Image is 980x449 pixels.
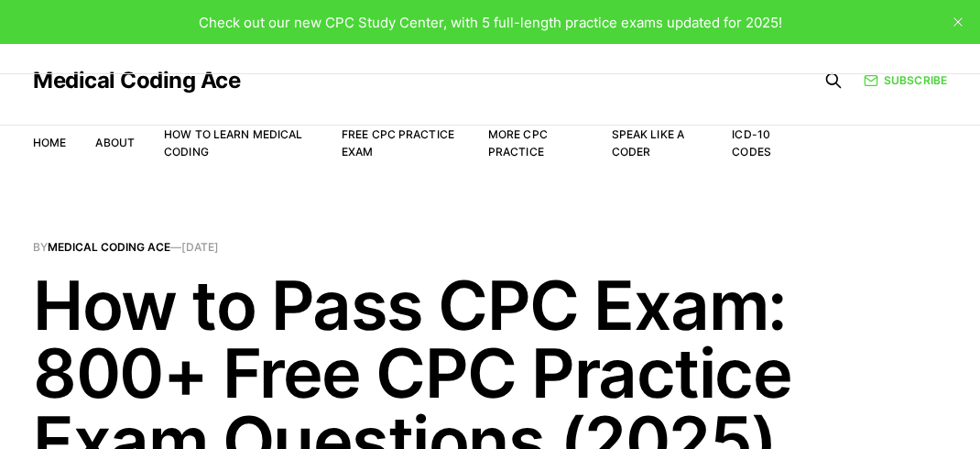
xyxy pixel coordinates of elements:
a: Free CPC Practice Exam [342,127,454,159]
a: How to Learn Medical Coding [164,127,302,159]
a: Medical Coding Ace [33,70,240,92]
a: Subscribe [864,71,947,89]
a: Medical Coding Ace [48,240,170,254]
iframe: portal-trigger [681,359,980,449]
button: close [943,7,973,37]
a: ICD-10 Codes [732,127,771,159]
a: Speak Like a Coder [612,127,684,159]
a: Home [33,136,66,149]
span: Check out our new CPC Study Center, with 5 full-length practice exams updated for 2025! [199,14,782,31]
a: More CPC Practice [488,127,548,159]
time: [DATE] [181,240,219,254]
span: By — [33,242,947,253]
a: About [95,136,135,149]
